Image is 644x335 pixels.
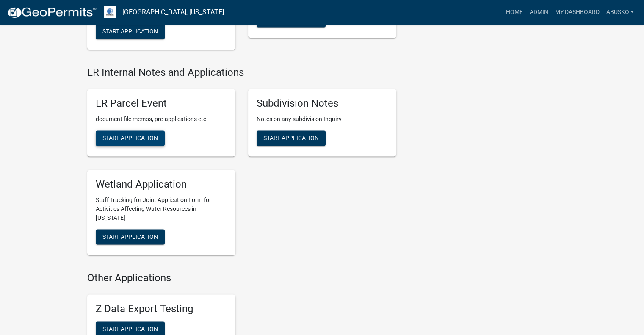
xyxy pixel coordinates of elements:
[263,135,319,141] span: Start Application
[96,130,165,146] button: Start Application
[104,6,116,18] img: Otter Tail County, Minnesota
[257,115,388,124] p: Notes on any subdivision Inquiry
[122,5,224,19] a: [GEOGRAPHIC_DATA], [US_STATE]
[96,303,227,315] h5: Z Data Export Testing
[257,97,388,110] h5: Subdivision Notes
[87,272,396,284] h4: Other Applications
[603,4,637,20] a: abusko
[257,12,326,27] button: Start Application
[551,4,603,20] a: My Dashboard
[96,115,227,124] p: document file memos, pre-applications etc.
[96,178,227,191] h5: Wetland Application
[102,233,158,240] span: Start Application
[102,28,158,35] span: Start Application
[96,196,227,222] p: Staff Tracking for Joint Application Form for Activities Affecting Water Resources in [US_STATE]
[526,4,551,20] a: Admin
[102,326,158,332] span: Start Application
[96,97,227,110] h5: LR Parcel Event
[96,229,165,244] button: Start Application
[96,24,165,39] button: Start Application
[87,66,396,79] h4: LR Internal Notes and Applications
[257,130,326,146] button: Start Application
[502,4,526,20] a: Home
[102,135,158,141] span: Start Application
